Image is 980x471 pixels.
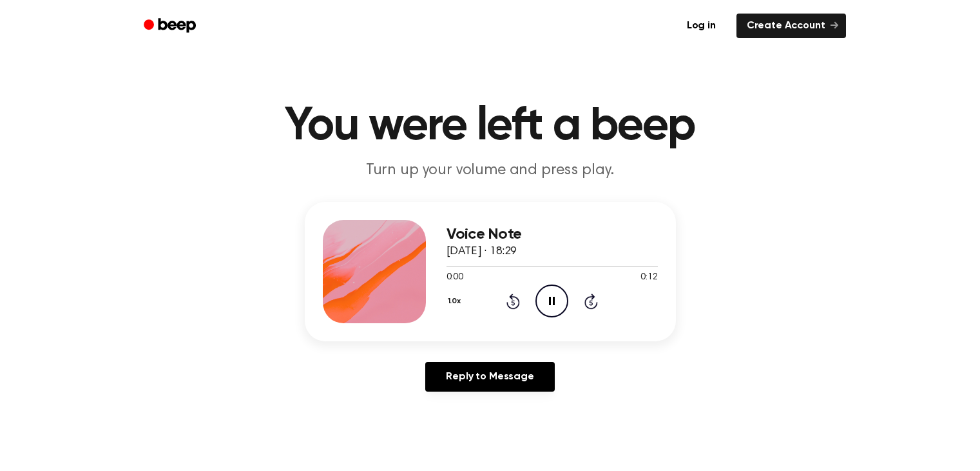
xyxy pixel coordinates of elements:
span: 0:12 [640,271,657,285]
a: Log in [674,11,729,41]
h3: Voice Note [447,226,658,243]
a: Reply to Message [425,362,554,392]
p: Turn up your volume and press play. [243,160,738,181]
span: [DATE] · 18:29 [447,246,517,257]
span: 0:00 [447,271,463,285]
h1: You were left a beep [160,103,820,150]
button: 1.0x [447,290,466,312]
a: Beep [135,14,207,39]
a: Create Account [736,14,846,38]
